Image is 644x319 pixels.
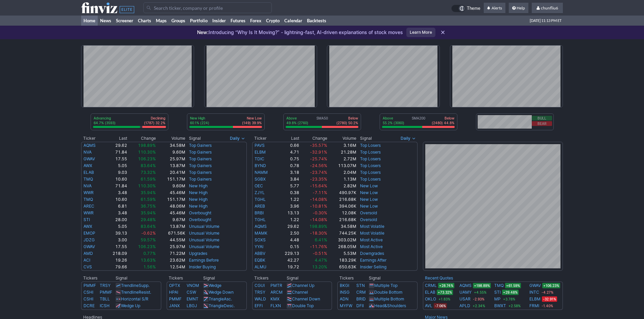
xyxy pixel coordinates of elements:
[360,210,377,215] a: Oversold
[104,183,128,189] td: 71.84
[209,296,232,301] a: TriangleAsc.
[276,203,300,210] td: 3.96
[292,296,320,301] a: Channel Down
[189,244,219,249] a: Unusual Volume
[276,230,300,237] td: 2.50
[286,121,308,125] p: 49.8% (2760)
[382,116,455,126] div: SMA200
[255,283,265,288] a: CGUI
[156,223,185,230] td: 13.87M
[328,223,356,230] td: 34.58M
[255,237,266,242] a: SOXS
[121,290,139,295] span: Trendline
[209,303,235,308] a: TriangleDesc.
[276,142,300,149] td: 0.66
[509,3,528,14] a: Help
[328,156,356,162] td: 2.72M
[104,223,128,230] td: 5.05
[189,264,216,269] a: Insider Buying
[360,197,378,202] a: New Low
[374,296,404,301] a: Multiple Bottom
[255,204,265,209] a: AREB
[336,121,358,125] p: (2780) 50.2%
[104,230,128,237] td: 39.13
[189,163,212,168] a: Top Gainers
[374,303,406,308] a: Head&Shoulders
[328,176,356,183] td: 1.13M
[360,264,386,269] a: Insider Selling
[84,183,92,188] a: NVA
[104,237,128,243] td: 3.00
[532,3,563,14] a: chunfliu6
[84,283,96,288] a: PMMF
[141,204,156,209] span: 36.75%
[143,2,272,13] input: Search
[156,243,185,250] td: 25.97M
[432,121,454,125] p: (2480) 44.8%
[84,170,94,175] a: ELAB
[104,196,128,203] td: 10.60
[360,177,381,182] a: Top Losers
[187,303,197,308] a: LBGJ
[141,190,156,195] span: 35.94%
[459,289,472,296] a: UAMY
[100,283,111,288] a: TRSY
[169,283,180,288] a: OPTX
[197,29,209,35] span: New:
[305,16,329,26] a: Backtests
[270,283,282,288] a: PMTR
[340,303,352,308] a: MYFW
[189,150,212,155] a: Top Gainers
[230,135,240,142] span: Daily
[276,223,300,230] td: 29.62
[328,149,356,156] td: 21.28M
[156,210,185,216] td: 45.46M
[169,296,182,301] a: PMMF
[138,156,156,161] span: 106.23%
[494,302,506,309] a: BWXT
[138,150,156,155] span: 110.30%
[100,303,110,308] a: ICSH
[270,290,283,295] a: ARCM
[356,296,366,301] a: BRID
[187,290,196,295] a: CSW
[425,302,432,309] a: AVL
[310,183,327,188] span: -15.64%
[276,243,300,250] td: 0.15
[156,216,185,223] td: 9.67M
[276,237,300,243] td: 4.48
[276,210,300,216] td: 13.13
[484,3,505,14] a: Alerts
[169,16,188,26] a: Groups
[255,251,265,256] a: ABBV
[276,162,300,169] td: 0.78
[310,156,327,161] span: -25.74%
[467,5,480,12] span: Theme
[328,203,356,210] td: 394.06K
[425,275,453,281] b: Recent Quotes
[255,170,268,175] a: NAMM
[98,16,114,26] a: News
[315,237,327,242] span: 6.41%
[189,210,211,215] a: Overbought
[255,163,266,168] a: BYND
[189,177,212,182] a: Top Gainers
[292,303,314,308] a: Double Top
[425,282,437,289] a: CRML
[127,135,156,142] th: Change
[529,282,541,289] a: GWAV
[340,283,349,288] a: BKGI
[156,149,185,156] td: 9.60M
[169,290,178,295] a: HPAI
[255,190,265,195] a: ZJYL
[84,143,96,148] a: AQMS
[310,204,327,209] span: -10.81%
[104,203,128,210] td: 6.81
[141,170,156,175] span: 73.32%
[255,150,266,155] a: ELBM
[255,296,266,301] a: WALD
[360,170,381,175] a: Top Losers
[276,176,300,183] td: 3.84
[360,217,377,222] a: Oversold
[336,116,358,121] p: Below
